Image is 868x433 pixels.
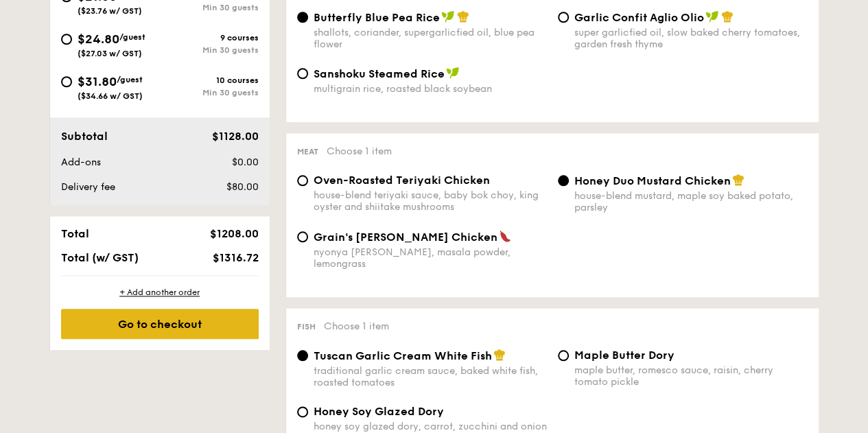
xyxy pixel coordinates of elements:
span: $31.80 [78,74,117,89]
span: Grain's [PERSON_NAME] Chicken [314,231,497,244]
span: $1316.72 [212,251,258,264]
span: $1208.00 [209,227,258,240]
span: $0.00 [231,156,258,168]
img: icon-chef-hat.a58ddaea.svg [732,174,744,186]
div: shallots, coriander, supergarlicfied oil, blue pea flower [314,27,547,50]
span: Honey Duo Mustard Chicken [574,174,731,187]
input: Honey Duo Mustard Chickenhouse-blend mustard, maple soy baked potato, parsley [558,175,569,186]
input: Oven-Roasted Teriyaki Chickenhouse-blend teriyaki sauce, baby bok choy, king oyster and shiitake ... [297,175,308,186]
img: icon-vegan.f8ff3823.svg [441,10,455,23]
div: Min 30 guests [160,45,259,55]
div: + Add another order [61,287,259,298]
input: $24.80/guest($27.03 w/ GST)9 coursesMin 30 guests [61,34,72,45]
span: Choose 1 item [327,145,392,157]
span: Butterfly Blue Pea Rice [314,11,440,24]
input: $31.80/guest($34.66 w/ GST)10 coursesMin 30 guests [61,76,72,87]
span: /guest [117,75,143,84]
span: Fish [297,322,316,331]
div: house-blend teriyaki sauce, baby bok choy, king oyster and shiitake mushrooms [314,189,547,213]
span: Oven-Roasted Teriyaki Chicken [314,174,490,187]
div: super garlicfied oil, slow baked cherry tomatoes, garden fresh thyme [574,27,808,50]
span: Add-ons [61,156,101,168]
span: Meat [297,147,318,156]
div: 9 courses [160,33,259,43]
span: ($23.76 w/ GST) [78,6,142,16]
span: Honey Soy Glazed Dory [314,405,444,418]
input: Maple Butter Dorymaple butter, romesco sauce, raisin, cherry tomato pickle [558,350,569,361]
span: Garlic Confit Aglio Olio [574,11,704,24]
img: icon-chef-hat.a58ddaea.svg [493,349,506,361]
img: icon-chef-hat.a58ddaea.svg [457,10,469,23]
span: Total [61,227,89,240]
div: traditional garlic cream sauce, baked white fish, roasted tomatoes [314,365,547,388]
span: Tuscan Garlic Cream White Fish [314,349,492,362]
img: icon-vegan.f8ff3823.svg [446,67,460,79]
span: $1128.00 [211,130,258,143]
img: icon-chef-hat.a58ddaea.svg [721,10,734,23]
div: house-blend mustard, maple soy baked potato, parsley [574,190,808,213]
img: icon-vegan.f8ff3823.svg [705,10,719,23]
div: nyonya [PERSON_NAME], masala powder, lemongrass [314,246,547,270]
div: Min 30 guests [160,3,259,12]
span: /guest [119,32,145,42]
input: Honey Soy Glazed Doryhoney soy glazed dory, carrot, zucchini and onion [297,406,308,417]
span: $80.00 [226,181,258,193]
div: Go to checkout [61,309,259,339]
span: Sanshoku Steamed Rice [314,67,445,80]
input: Tuscan Garlic Cream White Fishtraditional garlic cream sauce, baked white fish, roasted tomatoes [297,350,308,361]
span: Subtotal [61,130,108,143]
span: Maple Butter Dory [574,349,675,362]
span: Choose 1 item [324,320,389,332]
span: Delivery fee [61,181,115,193]
input: Grain's [PERSON_NAME] Chickennyonya [PERSON_NAME], masala powder, lemongrass [297,231,308,242]
img: icon-spicy.37a8142b.svg [499,230,511,242]
div: Min 30 guests [160,88,259,97]
div: maple butter, romesco sauce, raisin, cherry tomato pickle [574,364,808,388]
span: $24.80 [78,32,119,47]
div: 10 courses [160,75,259,85]
input: Sanshoku Steamed Ricemultigrain rice, roasted black soybean [297,68,308,79]
input: Butterfly Blue Pea Riceshallots, coriander, supergarlicfied oil, blue pea flower [297,12,308,23]
div: honey soy glazed dory, carrot, zucchini and onion [314,421,547,432]
span: ($27.03 w/ GST) [78,49,142,58]
span: ($34.66 w/ GST) [78,91,143,101]
div: multigrain rice, roasted black soybean [314,83,547,95]
span: Total (w/ GST) [61,251,139,264]
input: Garlic Confit Aglio Oliosuper garlicfied oil, slow baked cherry tomatoes, garden fresh thyme [558,12,569,23]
